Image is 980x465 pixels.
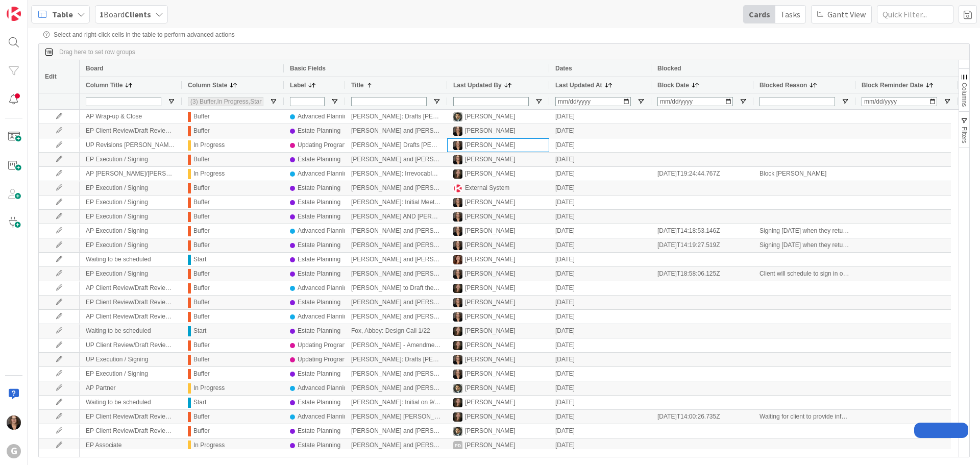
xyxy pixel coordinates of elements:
img: CG [453,112,462,121]
span: Column State [188,82,227,89]
div: Client will schedule to sign in our [GEOGRAPHIC_DATA] office once they are back in town, which is... [753,267,855,281]
div: [DATE] [549,281,651,295]
div: Waiting to be scheduled [80,324,182,338]
span: Blocked [657,65,681,72]
div: [DATE]T14:19:27.519Z [651,238,753,252]
span: Edit [45,73,57,80]
div: Estate Planning [298,253,340,266]
div: AP [PERSON_NAME]/[PERSON_NAME] [80,167,182,181]
div: Buffer [193,196,210,209]
span: Basic Fields [290,65,326,72]
div: AP Partner [80,381,182,395]
div: Estate Planning [298,368,340,380]
div: [PERSON_NAME] [465,225,516,237]
div: Row Groups [59,48,135,56]
img: SB [453,341,462,350]
img: MW [453,298,462,307]
div: [DATE]T14:18:53.146Z [651,224,753,238]
div: [PERSON_NAME] [465,282,516,295]
div: [PERSON_NAME] and [PERSON_NAME]: Initial Meeting 8/19 with [PERSON_NAME] DRAFTING TO BE ASSIGNED [345,296,447,309]
div: [PERSON_NAME] Drafts [PERSON_NAME] to [PERSON_NAME], Set up Review Meeting for [DATE] [345,138,447,152]
div: [DATE] [549,324,651,338]
div: [PERSON_NAME] [465,310,516,323]
img: MW [453,155,462,164]
span: Block Date [657,82,689,89]
div: [PERSON_NAME] and [PERSON_NAME] + [PERSON_NAME] & [PERSON_NAME]: Initial on 3/17 w/ Jonas DRAFTS ... [345,367,447,381]
button: Open Filter Menu [739,97,747,106]
div: Buffer [193,368,210,380]
div: EP Execution / Signing [80,181,182,195]
div: [DATE] [549,195,651,209]
div: AP Client Review/Draft Review Meeting [80,281,182,295]
img: CG [453,384,462,393]
div: Buffer [193,125,210,137]
input: Quick Filter... [877,5,953,23]
div: [PERSON_NAME] [465,425,516,437]
div: [PERSON_NAME] and [PERSON_NAME]: Initial on 7/10 with [PERSON_NAME]: Drafts [PERSON_NAME] [345,181,447,195]
div: [DATE]T18:58:06.125Z [651,267,753,281]
div: Advanced Planning [298,410,350,423]
img: ES [453,184,462,193]
b: 1 [100,9,104,19]
div: [PERSON_NAME] and [PERSON_NAME]: Initial Meeting on 5/30 with [PERSON_NAME]: Drafts [PERSON_NAME] [345,124,447,138]
div: Buffer [193,339,210,352]
div: EP Execution / Signing [80,153,182,166]
div: In Progress [193,382,225,395]
div: Waiting to be scheduled [80,396,182,409]
div: Estate Planning [298,239,340,252]
div: [PERSON_NAME] [465,210,516,223]
div: [PERSON_NAME] [465,125,516,137]
div: Buffer [193,282,210,295]
span: Dates [555,65,572,72]
input: Last Updated By Filter Input [453,97,529,106]
div: [PERSON_NAME] AND [PERSON_NAME]: Initial 3/14 w/ [PERSON_NAME]: Design 6/02; Drafts [PERSON_NAME]... [345,210,447,224]
div: Buffer [193,425,210,437]
div: EP Execution / Signing [80,367,182,381]
div: [DATE] [549,110,651,124]
div: Cards [744,6,775,23]
div: Estate Planning [298,439,340,452]
div: [DATE] [549,124,651,138]
div: Buffer [193,267,210,280]
div: [PERSON_NAME] [465,167,516,180]
div: Buffer [193,296,210,309]
div: EP Execution / Signing [80,210,182,224]
div: Buffer [193,210,210,223]
div: Advanced Planning [298,110,350,123]
div: [PERSON_NAME]: Initial on 9/29 with [PERSON_NAME]: DRAFTING NEEDS TO BE ASSIGNED [345,396,447,409]
div: Buffer [193,310,210,323]
img: MW [453,127,462,136]
button: Open Filter Menu [269,97,278,106]
div: [DATE] [549,167,651,181]
div: Estate Planning [298,182,340,194]
img: MW [453,198,462,207]
div: [DATE] [549,367,651,381]
div: [PERSON_NAME] - Amendment Meeting, [DATE]: Draft [PERSON_NAME] [345,338,447,352]
div: Signing [DATE] when they return to [GEOGRAPHIC_DATA] [753,238,855,252]
button: Open Filter Menu [841,97,849,106]
div: AP Client Review/Draft Review Meeting [80,310,182,324]
div: Updating Programs [298,339,350,352]
div: [PERSON_NAME] [465,353,516,366]
div: [PERSON_NAME] [465,325,516,337]
div: [PERSON_NAME] [465,139,516,152]
img: MW [453,270,462,279]
div: Block [PERSON_NAME] [753,167,855,181]
img: SB [453,284,462,293]
div: [PERSON_NAME] and [PERSON_NAME]: Initial on 7/21 with [PERSON_NAME] [PERSON_NAME], Signing [DATE]... [345,238,447,252]
div: Advanced Planning [298,225,350,237]
div: [PERSON_NAME] [465,382,516,395]
div: EP Client Review/Draft Review Meeting [80,296,182,309]
div: Estate Planning [298,396,340,409]
input: Title Filter Input [351,97,427,106]
input: Column Title Filter Input [86,97,161,106]
div: [DATE] [549,238,651,252]
div: [PERSON_NAME] [PERSON_NAME] to [PERSON_NAME] to [PERSON_NAME], Signing [DATE] [345,410,447,424]
div: [PERSON_NAME] and [PERSON_NAME]: Initial Meeting on 6/17 with [PERSON_NAME] Drafts [PERSON_NAME],... [345,424,447,438]
div: EP Associate [80,438,182,452]
span: Filters [961,127,968,143]
div: PD [453,441,462,450]
div: [DATE] [549,138,651,152]
div: Start [193,396,206,409]
b: Clients [125,9,151,19]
